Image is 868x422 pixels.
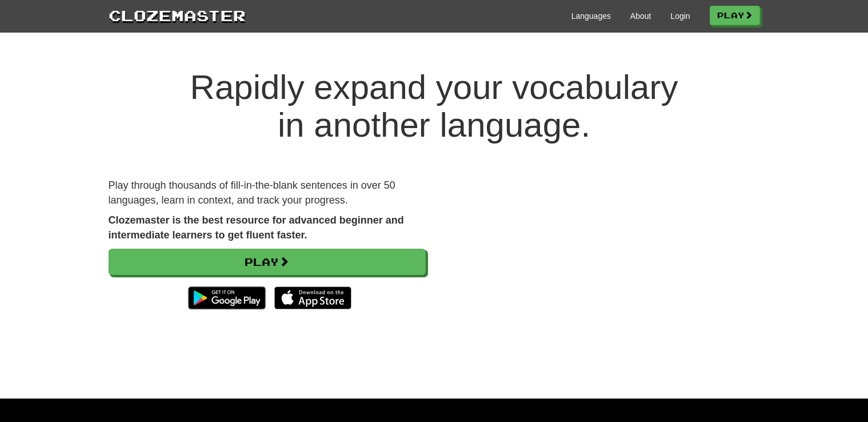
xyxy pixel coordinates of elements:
a: Languages [571,10,611,22]
a: Play [109,249,426,275]
a: About [630,10,651,22]
a: Login [670,10,690,22]
a: Play [710,6,760,25]
strong: Clozemaster is the best resource for advanced beginner and intermediate learners to get fluent fa... [109,214,404,241]
a: Clozemaster [109,5,246,26]
img: Get it on Google Play [182,281,271,315]
img: Download_on_the_App_Store_Badge_US-UK_135x40-25178aeef6eb6b83b96f5f2d004eda3bffbb37122de64afbaef7... [274,286,351,309]
p: Play through thousands of fill-in-the-blank sentences in over 50 languages, learn in context, and... [109,178,426,208]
